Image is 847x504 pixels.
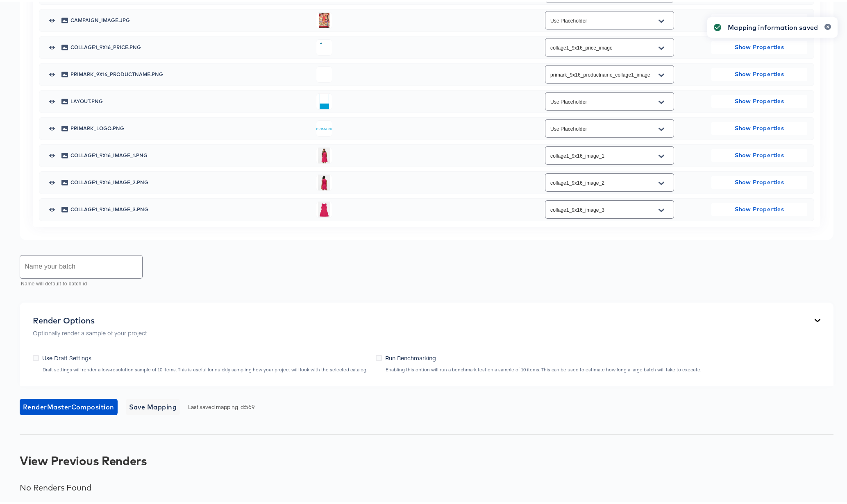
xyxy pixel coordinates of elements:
div: Render Options [33,314,147,324]
span: Run Benchmarking [385,352,436,360]
span: Collage1_9x16_image_2.png [70,179,310,183]
div: Enabling this option will run a benchmark test on a sample of 10 items. This can be used to estim... [385,365,702,371]
span: Save Mapping [129,400,177,411]
span: campaign_image.jpg [70,16,310,21]
span: Collage1_9x16_image_3.png [70,206,310,210]
button: Open [655,13,668,26]
button: Open [655,175,668,188]
button: RenderMasterComposition [20,397,118,414]
span: Render Master Composition [23,400,114,411]
p: Name will default to batch id [21,278,137,287]
button: Save Mapping [126,397,180,414]
button: Open [655,148,668,161]
button: Open [655,94,668,107]
span: Collage1_9x16_image_1.png [70,151,310,156]
button: Open [655,202,668,215]
span: Layout.png [70,97,310,102]
button: Open [655,67,668,80]
span: primark_9x16_productname.png [70,70,310,75]
p: Optionally render a sample of your project [33,327,147,335]
div: Last saved mapping id: 569 [20,397,833,414]
button: Open [655,121,668,134]
div: No Renders Found [20,481,833,491]
div: Mapping information saved [728,21,818,31]
div: Draft settings will render a low-resolution sample of 10 items. This is useful for quickly sampli... [42,365,368,371]
button: Open [655,40,668,53]
span: primark_logo.png [70,124,310,129]
div: View Previous Renders [20,452,833,466]
span: collage1_9x16_price.png [70,43,310,48]
span: Use Draft Settings [42,352,91,360]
